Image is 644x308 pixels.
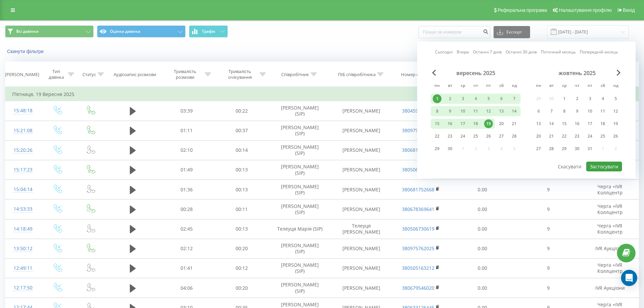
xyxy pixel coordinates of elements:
[571,131,583,141] div: чт 23 жовт 2025 р.
[471,119,480,128] div: 18
[331,140,392,160] td: [PERSON_NAME]
[338,72,376,77] div: ПІБ співробітника
[331,199,392,219] td: [PERSON_NAME]
[5,72,39,77] div: [PERSON_NAME]
[508,131,521,141] div: нд 28 вер 2025 р.
[269,180,331,199] td: [PERSON_NAME] (SIP)
[159,160,214,180] td: 01:49
[573,94,581,103] div: 2
[560,132,569,141] div: 22
[558,94,571,104] div: ср 1 жовт 2025 р.
[533,81,544,91] abbr: понеділок
[571,144,583,154] div: чт 30 жовт 2025 р.
[559,81,569,91] abbr: середа
[581,278,639,298] td: IVR Аукціони
[482,119,495,129] div: пт 19 вер 2025 р.
[222,69,258,80] div: Тривалість очікування
[559,7,612,13] span: Налаштування профілю
[402,108,434,114] a: 380459740072
[450,258,516,278] td: 0.00
[598,119,607,128] div: 18
[450,278,516,298] td: 0.00
[214,180,269,199] td: 00:13
[609,106,622,116] div: нд 12 жовт 2025 р.
[5,48,47,54] button: Скинути фільтри
[458,107,467,116] div: 10
[159,278,214,298] td: 04:06
[450,219,516,239] td: 0.00
[402,147,434,153] a: 380681752668
[516,219,581,239] td: 9
[269,160,331,180] td: [PERSON_NAME] (SIP)
[510,132,519,141] div: 28
[159,121,214,140] td: 01:11
[214,101,269,121] td: 00:22
[458,132,467,141] div: 24
[471,94,480,103] div: 4
[596,106,609,116] div: сб 11 жовт 2025 р.
[508,94,521,104] div: нд 7 вер 2025 р.
[214,239,269,258] td: 00:20
[214,160,269,180] td: 00:13
[560,107,569,116] div: 8
[508,119,521,129] div: нд 21 вер 2025 р.
[609,119,622,129] div: нд 19 жовт 2025 р.
[581,258,639,278] td: Черга +IVR Коллцентр
[269,101,331,121] td: [PERSON_NAME] (SIP)
[560,144,569,153] div: 29
[444,106,456,116] div: вт 9 вер 2025 р.
[159,219,214,239] td: 02:45
[583,94,596,104] div: пт 3 жовт 2025 р.
[516,278,581,298] td: 9
[214,219,269,239] td: 00:13
[269,258,331,278] td: [PERSON_NAME] (SIP)
[12,281,34,294] div: 12:17:50
[494,26,530,38] button: Експорт
[572,81,582,91] abbr: четвер
[586,132,594,141] div: 24
[558,106,571,116] div: ср 8 жовт 2025 р.
[483,81,494,91] abbr: п’ятниця
[432,81,442,91] abbr: понеділок
[12,124,34,137] div: 15:21:08
[498,7,547,13] span: Реферальна програма
[484,119,493,128] div: 19
[444,94,456,104] div: вт 2 вер 2025 р.
[331,101,392,121] td: [PERSON_NAME]
[446,119,454,128] div: 16
[617,70,621,76] span: Next Month
[450,199,516,219] td: 0.00
[581,180,639,199] td: Черга +IVR Коллцентр
[435,49,453,55] a: Сьогодні
[506,49,537,55] a: Останні 30 днів
[586,94,594,103] div: 3
[457,49,469,55] a: Вчора
[516,199,581,219] td: 9
[269,278,331,298] td: [PERSON_NAME] (SIP)
[431,70,521,76] div: вересень 2025
[534,132,543,141] div: 20
[583,119,596,129] div: пт 17 жовт 2025 р.
[445,81,455,91] abbr: вівторок
[558,144,571,154] div: ср 29 жовт 2025 р.
[433,107,442,116] div: 8
[541,49,576,55] a: Поточний місяць
[446,132,454,141] div: 23
[495,106,508,116] div: сб 13 вер 2025 р.
[269,140,331,160] td: [PERSON_NAME] (SIP)
[433,144,442,153] div: 29
[402,226,434,232] a: 380506730619
[214,140,269,160] td: 00:14
[471,132,480,141] div: 25
[458,94,467,103] div: 3
[545,144,558,154] div: вт 28 жовт 2025 р.
[402,265,434,271] a: 380505163212
[598,132,607,141] div: 25
[450,180,516,199] td: 0.00
[484,94,493,103] div: 5
[444,131,456,141] div: вт 23 вер 2025 р.
[12,104,34,117] div: 15:48:18
[469,106,482,116] div: чт 11 вер 2025 р.
[189,25,228,38] button: Графік
[495,131,508,141] div: сб 27 вер 2025 р.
